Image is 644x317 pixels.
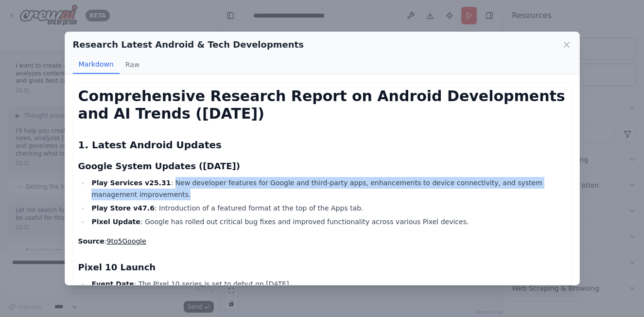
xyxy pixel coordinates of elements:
[107,237,146,245] a: 9to5Google
[89,278,566,290] li: : The Pixel 10 series is set to debut on [DATE].
[89,202,566,214] li: : Introduction of a featured format at the top of the Apps tab.
[73,38,304,52] h2: Research Latest Android & Tech Developments
[91,280,134,288] strong: Event Date
[91,204,154,212] strong: Play Store v47.6
[120,55,145,74] button: Raw
[78,235,566,247] p: :
[89,177,566,200] li: : New developer features for Google and third-party apps, enhancements to device connectivity, an...
[73,55,120,74] button: Markdown
[78,138,566,152] h2: 1. Latest Android Updates
[78,237,104,245] strong: Source
[78,88,566,123] h1: Comprehensive Research Report on Android Developments and AI Trends ([DATE])
[91,218,140,226] strong: Pixel Update
[91,179,171,187] strong: Play Services v25.31
[78,159,566,173] h3: Google System Updates ([DATE])
[78,261,566,274] h3: Pixel 10 Launch
[89,216,566,228] li: : Google has rolled out critical bug fixes and improved functionality across various Pixel devices.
